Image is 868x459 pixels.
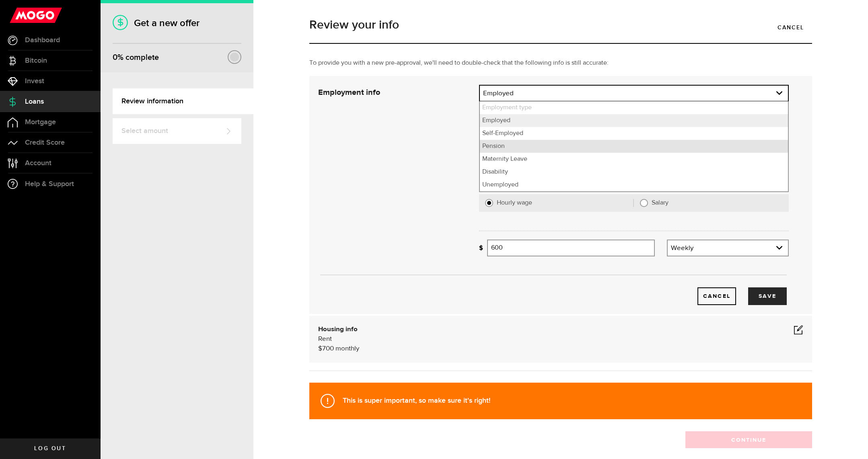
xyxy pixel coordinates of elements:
[113,118,241,144] a: Select amount
[25,160,51,167] span: Account
[480,178,788,191] li: Unemployed
[318,88,380,96] strong: Employment info
[25,57,47,64] span: Bitcoin
[25,180,74,188] span: Help & Support
[318,345,322,352] span: $
[480,86,788,101] a: expand select
[309,19,812,31] h1: Review your info
[640,199,648,207] input: Salary
[480,114,788,127] li: Employed
[25,78,44,85] span: Invest
[480,140,788,153] li: Pension
[113,88,253,114] a: Review information
[697,287,736,305] button: Cancel
[318,336,332,342] span: Rent
[652,199,783,207] label: Salary
[113,53,117,62] span: 0
[748,287,787,305] button: Save
[34,446,66,451] span: Log out
[113,50,159,65] div: % complete
[769,19,812,36] a: Cancel
[25,139,65,146] span: Credit Score
[480,127,788,140] li: Self-Employed
[685,431,812,448] button: Continue
[668,240,788,256] a: expand select
[25,98,44,105] span: Loans
[6,3,31,27] button: Open LiveChat chat widget
[480,101,788,114] li: Employment type
[497,199,634,207] label: Hourly wage
[335,345,359,352] span: monthly
[322,345,334,352] span: 700
[343,396,490,405] strong: This is super important, so make sure it's right!
[318,326,358,333] b: Housing info
[480,153,788,166] li: Maternity Leave
[485,199,493,207] input: Hourly wage
[480,166,788,178] li: Disability
[309,58,812,68] p: To provide you with a new pre-approval, we'll need to double-check that the following info is sti...
[25,37,60,44] span: Dashboard
[113,17,241,29] h1: Get a new offer
[25,119,56,126] span: Mortgage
